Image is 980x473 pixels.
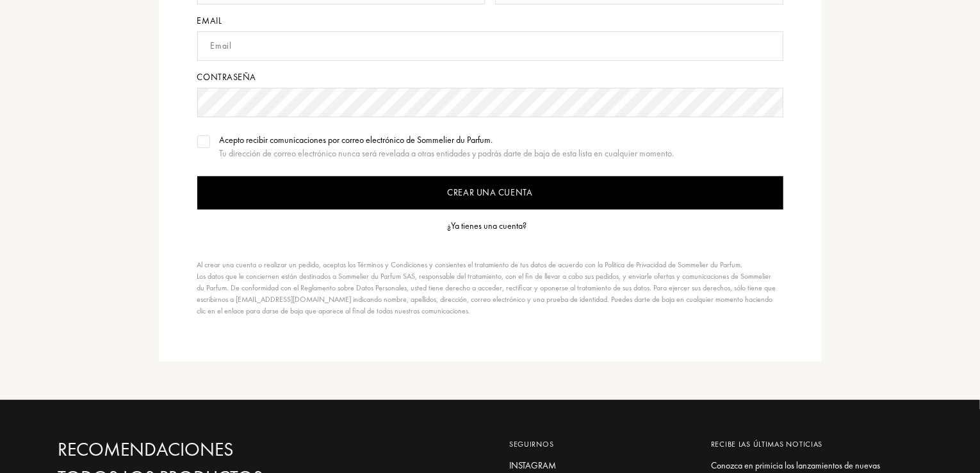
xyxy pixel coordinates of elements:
[197,176,783,210] input: Crear una cuenta
[220,147,674,160] div: Tu dirección de correo electrónico nunca será revelada a otras entidades y podrás darte de baja d...
[509,459,692,472] a: Instagram
[58,438,333,461] a: Recomendaciones
[197,71,783,84] div: Contraseña
[711,438,913,450] div: Recibe las últimas noticias
[197,31,783,61] input: Email
[447,219,527,233] div: ¿Ya tienes una cuenta?
[199,138,208,145] img: valide.svg
[509,438,692,450] div: Seguirnos
[197,259,777,317] div: Al crear una cuenta o realizar un pedido, aceptas los Términos y Condiciones y consientes el trat...
[220,133,674,147] div: Acepto recibir comunicaciones por correo electrónico de Sommelier du Parfum.
[197,14,783,28] div: Email
[447,219,533,233] a: ¿Ya tienes una cuenta?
